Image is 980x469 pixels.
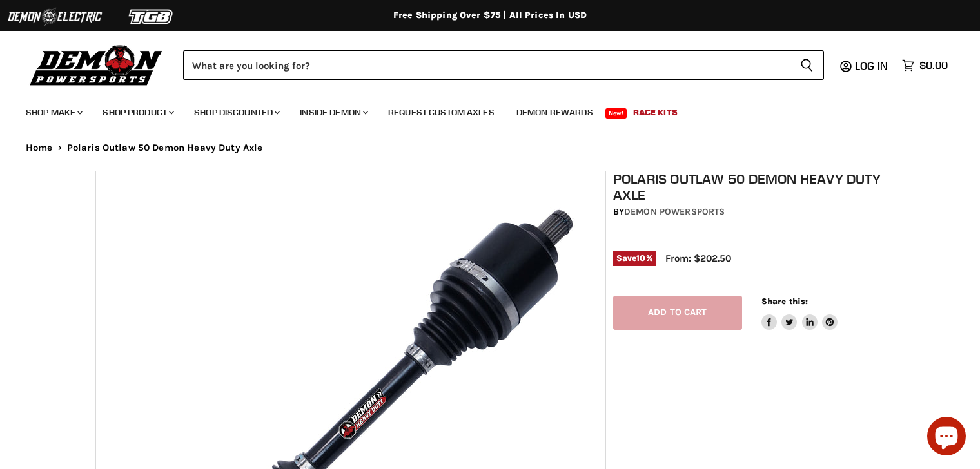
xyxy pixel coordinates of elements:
span: Share this: [761,296,808,306]
a: Request Custom Axles [378,99,504,126]
a: Race Kits [623,99,687,126]
span: Log in [855,59,888,72]
h1: Polaris Outlaw 50 Demon Heavy Duty Axle [613,171,892,203]
inbox-online-store-chat: Shopify online store chat [923,417,970,459]
span: New! [605,108,627,119]
a: Home [26,142,53,153]
a: Shop Make [16,99,90,126]
span: Save % [613,251,656,265]
a: Shop Discounted [184,99,288,126]
aside: Share this: [761,296,838,330]
ul: Main menu [16,94,945,126]
a: $0.00 [896,56,954,75]
a: Log in [849,60,896,72]
a: Demon Powersports [624,206,725,217]
span: $0.00 [919,59,948,72]
span: From: $202.50 [665,253,731,264]
a: Shop Product [93,99,182,126]
a: Demon Rewards [507,99,603,126]
form: Product [183,50,824,80]
img: TGB Logo 2 [103,5,200,29]
button: Search [790,50,824,80]
img: Demon Powersports [26,42,167,88]
a: Inside Demon [290,99,376,126]
img: Demon Electric Logo 2 [6,5,103,29]
span: 10 [636,253,645,263]
span: Polaris Outlaw 50 Demon Heavy Duty Axle [67,142,263,153]
div: by [613,205,892,219]
input: Search [183,50,790,80]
